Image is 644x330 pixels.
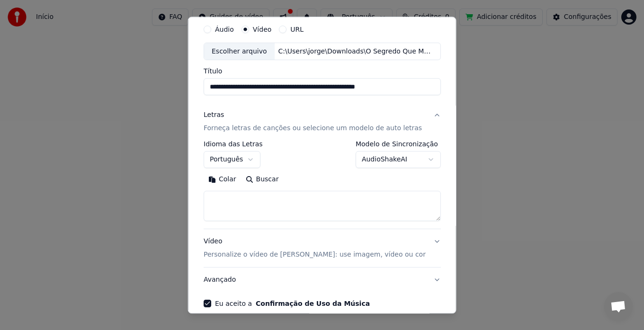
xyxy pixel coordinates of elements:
[204,250,426,260] p: Personalize o vídeo de [PERSON_NAME]: use imagem, vídeo ou cor
[204,103,441,141] button: LetrasForneça letras de canções ou selecione um modelo de auto letras
[241,172,283,187] button: Buscar
[204,172,241,187] button: Colar
[252,26,271,33] label: Vídeo
[215,301,370,307] label: Eu aceito a
[256,301,370,307] button: Eu aceito a
[274,47,435,56] div: C:\Users\jorge\Downloads\O Segredo Que Mudou Minha Vida Com [DEMOGRAPHIC_DATA] (e Pode Mudar a Su...
[204,43,275,60] div: Escolher arquivo
[204,68,441,75] label: Título
[204,111,224,120] div: Letras
[204,124,422,134] p: Forneça letras de canções ou selecione um modelo de auto letras
[204,141,263,148] label: Idioma das Letras
[290,26,304,33] label: URL
[355,141,440,148] label: Modelo de Sincronização
[204,237,426,260] div: Vídeo
[215,26,234,33] label: Áudio
[204,141,441,229] div: LetrasForneça letras de canções ou selecione um modelo de auto letras
[204,230,441,268] button: VídeoPersonalize o vídeo de [PERSON_NAME]: use imagem, vídeo ou cor
[204,268,441,293] button: Avançado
